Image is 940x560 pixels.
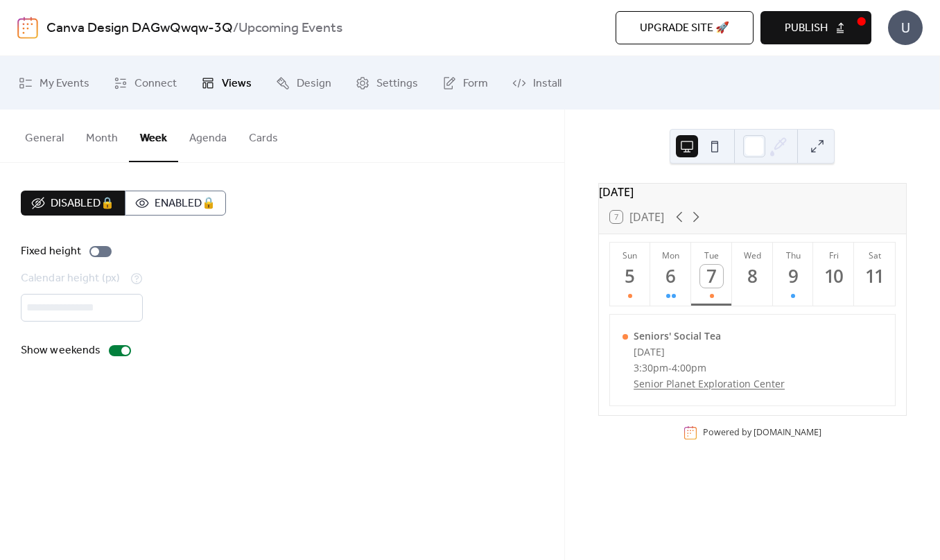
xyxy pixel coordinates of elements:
a: Form [432,62,498,104]
div: Thu [777,250,810,261]
div: Show weekends [21,342,101,359]
div: 5 [619,265,642,288]
div: 6 [660,265,683,288]
button: Thu9 [773,243,814,306]
a: [DOMAIN_NAME] [754,426,821,438]
a: Senior Planet Exploration Center [634,377,785,390]
img: logo [17,17,38,39]
b: Upcoming Events [238,15,342,42]
a: My Events [8,62,100,104]
span: Publish [785,20,828,37]
div: 10 [823,265,846,288]
span: Upgrade site 🚀 [640,20,729,37]
button: Cards [238,110,289,161]
div: Seniors' Social Tea [634,329,785,342]
div: Tue [695,250,728,261]
div: U [888,10,923,45]
div: [DATE] [634,345,785,358]
div: [DATE] [599,184,906,200]
a: Canva Design DAGwQwqw-3Q [46,15,233,42]
span: My Events [40,73,89,94]
div: Wed [736,250,769,261]
div: 9 [782,265,805,288]
button: Month [75,110,129,161]
a: Install [502,62,572,104]
span: Design [297,73,331,94]
a: Design [266,62,342,104]
div: 11 [863,265,886,288]
button: Wed8 [732,243,773,306]
span: 4:00pm [672,361,706,374]
b: / [233,15,238,42]
div: Fixed height [21,243,81,260]
div: Fri [817,250,850,261]
button: General [14,110,75,161]
button: Sat11 [854,243,895,306]
div: Mon [654,250,687,261]
span: Form [463,73,488,94]
button: Agenda [178,110,238,161]
button: Sun5 [610,243,651,306]
button: Fri10 [813,243,854,306]
div: Sat [858,250,891,261]
div: 8 [741,265,764,288]
span: Install [533,73,562,94]
span: Views [222,73,252,94]
a: Settings [345,62,428,104]
button: Mon6 [650,243,691,306]
button: Tue7 [691,243,732,306]
a: Views [191,62,262,104]
span: - [668,361,672,374]
a: Connect [103,62,187,104]
span: 3:30pm [634,361,668,374]
div: 7 [700,265,723,288]
span: Connect [134,73,177,94]
span: Settings [376,73,418,94]
button: Upgrade site 🚀 [616,11,754,44]
div: Sun [614,250,647,261]
button: Week [129,110,178,162]
button: Publish [760,11,871,44]
div: Powered by [703,426,821,438]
